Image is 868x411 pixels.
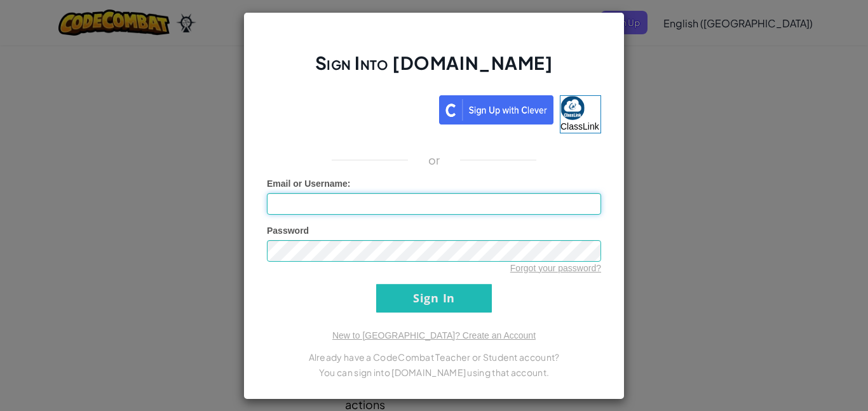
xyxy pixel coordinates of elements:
span: ClassLink [560,121,599,131]
img: clever_sso_button@2x.png [439,95,553,125]
p: Already have a CodeCombat Teacher or Student account? [267,349,601,365]
h2: Sign Into [DOMAIN_NAME] [267,51,601,88]
p: or [428,152,440,168]
span: Password [267,226,309,236]
span: Email or Username [267,179,348,189]
a: New to [GEOGRAPHIC_DATA]? Create an Account [332,330,536,340]
a: Forgot your password? [510,263,601,273]
label: : [267,177,351,190]
img: classlink-logo-small.png [560,96,585,120]
p: You can sign into [DOMAIN_NAME] using that account. [267,365,601,380]
iframe: Sign in with Google Button [261,94,439,122]
input: Sign In [376,284,492,313]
